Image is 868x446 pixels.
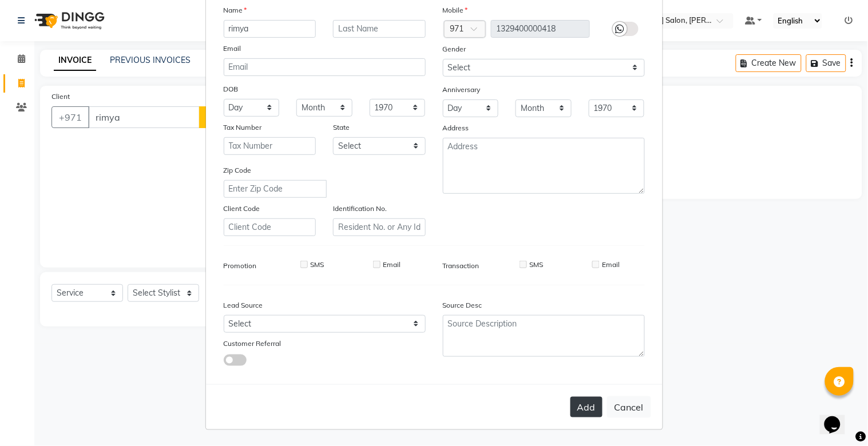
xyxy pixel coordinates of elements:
[224,300,263,310] label: Lead Source
[443,123,469,133] label: Address
[224,261,257,271] label: Promotion
[224,218,316,236] input: Client Code
[443,300,482,310] label: Source Desc
[224,122,262,133] label: Tax Number
[224,84,239,94] label: DOB
[443,85,481,95] label: Anniversary
[820,400,857,435] iframe: chat widget
[443,5,468,15] label: Mobile
[224,204,260,214] label: Client Code
[607,396,651,418] button: Cancel
[333,218,426,236] input: Resident No. or Any Id
[383,260,401,270] label: Email
[224,339,282,349] label: Customer Referral
[333,20,426,38] input: Last Name
[224,43,241,54] label: Email
[224,20,316,38] input: First Name
[333,122,350,133] label: State
[443,44,466,54] label: Gender
[224,137,316,155] input: Tax Number
[310,260,324,270] label: SMS
[333,204,387,214] label: Identification No.
[224,165,252,176] label: Zip Code
[224,5,247,15] label: Name
[570,397,603,417] button: Add
[443,261,479,271] label: Transaction
[602,260,620,270] label: Email
[224,180,327,198] input: Enter Zip Code
[529,260,543,270] label: SMS
[491,20,590,38] input: Mobile
[224,58,426,76] input: Email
